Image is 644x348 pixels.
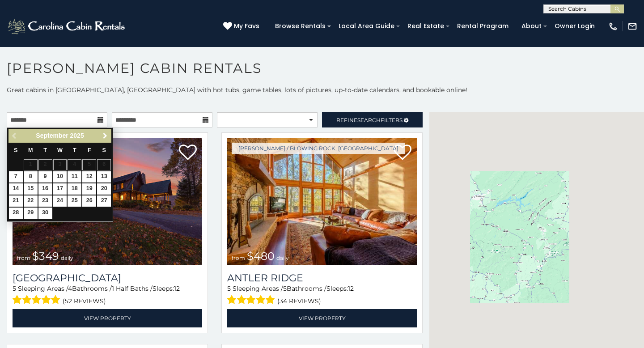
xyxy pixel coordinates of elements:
[227,309,417,327] a: View Property
[357,117,381,123] span: Search
[7,17,127,35] img: White-1-2.png
[53,195,67,207] a: 24
[112,284,153,293] span: 1 Half Baths /
[38,183,52,195] a: 16
[13,272,202,284] a: [GEOGRAPHIC_DATA]
[13,309,202,327] a: View Property
[550,19,599,33] a: Owner Login
[348,284,354,293] span: 12
[13,284,202,307] div: Sleeping Areas / Bathrooms / Sleeps:
[271,19,330,33] a: Browse Rentals
[227,138,417,265] a: from $480 daily
[247,250,275,263] span: $480
[227,284,417,307] div: Sleeping Areas / Bathrooms / Sleeps:
[57,147,63,153] span: Wednesday
[68,195,81,207] a: 25
[227,138,417,265] img: 1714397585_thumbnail.jpeg
[24,195,38,207] a: 22
[82,195,96,207] a: 26
[99,130,110,141] a: Next
[232,255,245,261] span: from
[9,171,23,182] a: 7
[453,19,513,33] a: Rental Program
[24,183,38,195] a: 15
[13,284,16,293] span: 5
[53,183,67,195] a: 17
[283,284,287,293] span: 5
[82,171,96,182] a: 12
[517,19,546,33] a: About
[334,19,399,33] a: Local Area Guide
[227,284,231,293] span: 5
[322,112,423,127] a: RefineSearchFilters
[63,295,106,307] span: (52 reviews)
[234,21,259,31] span: My Favs
[36,132,68,139] span: September
[68,183,81,195] a: 18
[227,272,417,284] a: Antler Ridge
[88,147,91,153] span: Friday
[223,21,262,31] a: My Favs
[70,132,84,139] span: 2025
[38,208,52,219] a: 30
[32,250,59,263] span: $349
[102,147,106,153] span: Saturday
[14,147,17,153] span: Sunday
[28,147,33,153] span: Monday
[403,19,449,33] a: Real Estate
[179,144,197,162] a: Add to favorites
[82,183,96,195] a: 19
[61,255,73,261] span: daily
[102,132,109,140] span: Next
[38,195,52,207] a: 23
[232,143,405,154] a: [PERSON_NAME] / Blowing Rock, [GEOGRAPHIC_DATA]
[17,255,30,261] span: from
[43,147,47,153] span: Tuesday
[97,171,111,182] a: 13
[9,195,23,207] a: 21
[53,171,67,182] a: 10
[9,183,23,195] a: 14
[38,171,52,182] a: 9
[174,284,180,293] span: 12
[24,171,38,182] a: 8
[68,171,81,182] a: 11
[277,295,321,307] span: (34 reviews)
[73,147,76,153] span: Thursday
[9,208,23,219] a: 28
[276,255,289,261] span: daily
[627,21,637,31] img: mail-regular-white.png
[68,284,72,293] span: 4
[13,272,202,284] h3: Diamond Creek Lodge
[97,183,111,195] a: 20
[336,117,402,123] span: Refine Filters
[97,195,111,207] a: 27
[24,208,38,219] a: 29
[608,21,618,31] img: phone-regular-white.png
